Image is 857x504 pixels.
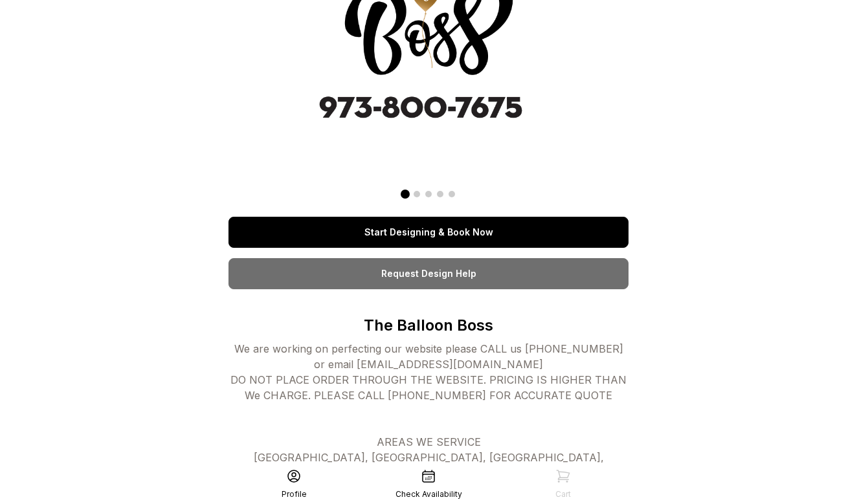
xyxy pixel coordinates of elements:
div: Cart [555,489,571,499]
p: The Balloon Boss [228,315,629,336]
div: Profile [282,489,307,499]
a: Request Design Help [228,258,629,289]
a: Start Designing & Book Now [228,217,629,248]
div: Check Availability [395,489,462,499]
